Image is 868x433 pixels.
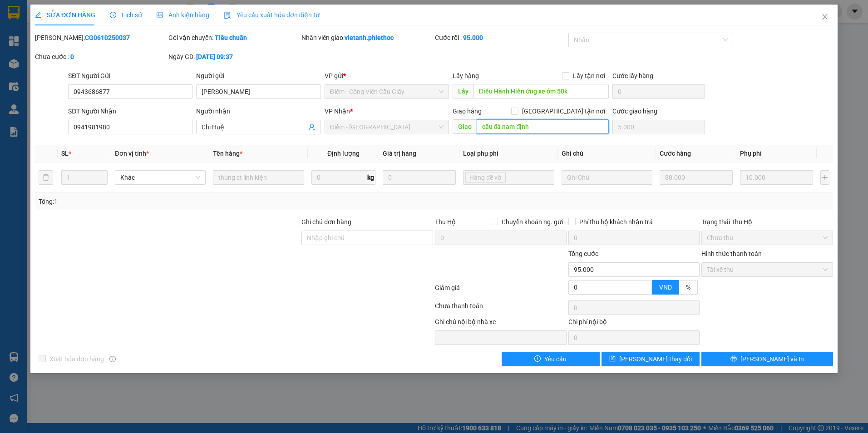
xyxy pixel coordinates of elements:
[602,352,700,366] button: save[PERSON_NAME] thay đổi
[568,250,598,257] span: Tổng cước
[612,72,653,79] label: Cước lấy hàng
[330,120,444,134] span: Điểm - Nam Định
[196,53,233,60] b: [DATE] 09:37
[609,355,616,363] span: save
[70,53,74,60] b: 0
[568,317,700,330] div: Chi phí nội bộ
[224,11,320,19] span: Yêu cầu xuất hóa đơn điện tử
[68,71,192,81] div: SĐT Người Gửi
[660,150,691,157] span: Cước hàng
[224,12,231,19] img: icon
[576,217,656,227] span: Phí thu hộ khách nhận trả
[477,119,609,134] input: Dọc đường
[85,34,130,41] b: CG0610250037
[157,11,209,19] span: Ảnh kiện hàng
[619,354,692,364] span: [PERSON_NAME] thay đổi
[325,108,350,115] span: VP Nhận
[157,12,163,18] span: picture
[465,172,506,183] span: Hàng dễ vỡ
[115,150,149,157] span: Đơn vị tính
[196,106,321,116] div: Người nhận
[740,150,762,157] span: Phụ phí
[453,108,482,115] span: Giao hàng
[301,33,433,43] div: Nhân viên giao:
[383,170,456,185] input: 0
[562,170,652,185] input: Ghi Chú
[168,33,300,43] div: Gói vận chuyển:
[61,150,69,157] span: SL
[434,283,567,299] div: Giảm giá
[215,34,247,41] b: Tiêu chuẩn
[301,218,351,226] label: Ghi chú đơn hàng
[453,119,477,134] span: Giao
[308,123,316,131] span: user-add
[453,84,473,98] span: Lấy
[35,11,95,19] span: SỬA ĐƠN HÀNG
[544,354,567,364] span: Yêu cầu
[46,354,108,364] span: Xuất hóa đơn hàng
[812,5,838,30] button: Close
[498,217,567,227] span: Chuyển khoản ng. gửi
[325,71,449,81] div: VP gửi
[301,231,433,245] input: Ghi chú đơn hàng
[659,284,672,291] span: VND
[345,34,394,41] b: vietanh.phiethoc
[330,85,444,98] span: Điểm - Công Viên Cầu Giấy
[518,106,609,116] span: [GEOGRAPHIC_DATA] tận nơi
[612,84,705,99] input: Cước lấy hàng
[453,72,479,79] span: Lấy hàng
[196,71,321,81] div: Người gửi
[39,170,53,185] button: delete
[821,13,829,20] span: close
[110,11,142,19] span: Lịch sử
[39,197,335,207] div: Tổng: 1
[383,150,416,157] span: Giá trị hàng
[534,355,541,363] span: exclamation-circle
[502,352,600,366] button: exclamation-circleYêu cầu
[820,170,829,185] button: plus
[120,171,200,184] span: Khác
[35,12,41,18] span: edit
[68,106,192,116] div: SĐT Người Nhận
[707,263,828,276] span: Tài xế thu
[701,250,762,257] label: Hình thức thanh toán
[435,33,567,43] div: Cước rồi :
[569,71,609,81] span: Lấy tận nơi
[168,52,300,62] div: Ngày GD:
[213,170,304,185] input: VD: Bàn, Ghế
[730,355,737,363] span: printer
[213,150,242,157] span: Tên hàng
[459,145,557,162] th: Loại phụ phí
[463,34,483,41] b: 95.000
[109,356,116,362] span: info-circle
[435,317,567,330] div: Ghi chú nội bộ nhà xe
[35,33,167,43] div: [PERSON_NAME]:
[473,84,609,98] input: Dọc đường
[434,301,567,317] div: Chưa thanh toán
[558,145,656,162] th: Ghi chú
[469,172,502,182] span: Hàng dễ vỡ
[701,217,833,227] div: Trạng thái Thu Hộ
[327,150,360,157] span: Định lượng
[740,354,804,364] span: [PERSON_NAME] và In
[435,218,456,226] span: Thu Hộ
[686,284,690,291] span: %
[612,120,705,134] input: Cước giao hàng
[660,170,733,185] input: 0
[612,108,657,115] label: Cước giao hàng
[35,52,167,62] div: Chưa cước :
[707,231,828,245] span: Chưa thu
[366,170,375,185] span: kg
[110,12,116,18] span: clock-circle
[701,352,833,366] button: printer[PERSON_NAME] và In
